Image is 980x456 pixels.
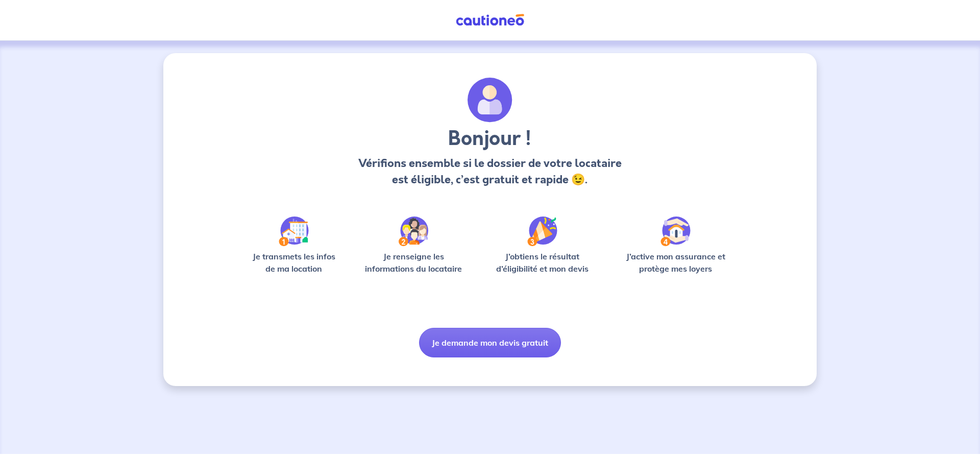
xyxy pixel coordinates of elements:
button: Je demande mon devis gratuit [419,328,561,357]
h3: Bonjour ! [355,127,624,151]
p: J’obtiens le résultat d’éligibilité et mon devis [485,250,600,275]
img: Cautioneo [452,14,528,27]
p: Je renseigne les informations du locataire [359,250,469,275]
img: /static/f3e743aab9439237c3e2196e4328bba9/Step-3.svg [527,217,557,246]
p: Vérifions ensemble si le dossier de votre locataire est éligible, c’est gratuit et rapide 😉. [355,155,624,188]
img: archivate [468,78,512,123]
p: Je transmets les infos de ma location [245,250,342,275]
p: J’active mon assurance et protège mes loyers [616,250,735,275]
img: /static/c0a346edaed446bb123850d2d04ad552/Step-2.svg [399,217,428,246]
img: /static/90a569abe86eec82015bcaae536bd8e6/Step-1.svg [279,217,309,246]
img: /static/bfff1cf634d835d9112899e6a3df1a5d/Step-4.svg [660,217,691,246]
